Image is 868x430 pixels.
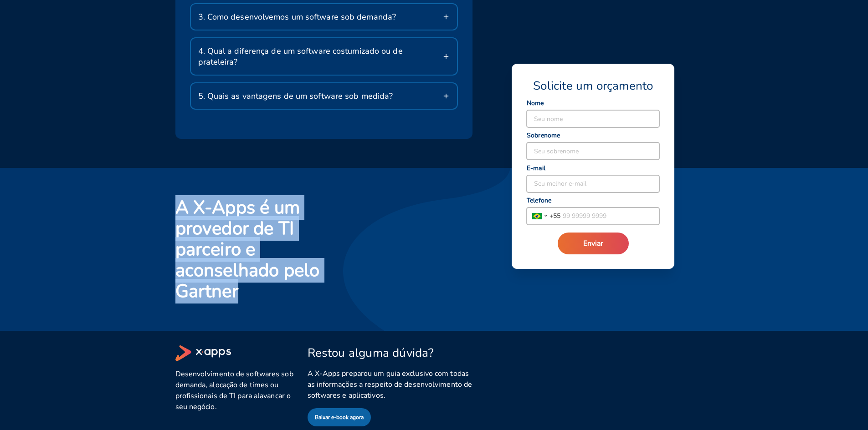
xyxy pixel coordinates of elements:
[533,78,653,94] span: Solicite um orçamento
[198,46,443,67] span: 4. Qual a diferença de um software costumizado ou de prateleira?
[560,207,659,225] input: 99 99999 9999
[527,142,659,160] input: Seu sobrenome
[175,369,297,412] span: Desenvolvimento de softwares sob demanda, alocação de times ou profissionais de TI para alavancar...
[527,175,659,192] input: Seu melhor e-mail
[175,197,341,302] h2: A X-Apps é um provedor de TI parceiro e aconselhado pelo Gartner
[308,408,371,426] button: Baixar e-book agora
[198,11,396,22] span: 3. Como desenvolvemos um software sob demanda?
[315,412,364,422] span: Baixar e-book agora
[583,238,603,248] span: Enviar
[558,233,629,254] button: Enviar
[527,110,659,127] input: Seu nome
[550,211,560,221] span: + 55
[308,368,473,401] span: A X-Apps preparou um guia exclusivo com todas as informações a respeito de desenvolvimento de sof...
[198,91,393,101] span: 5. Quais as vantagens de um software sob medida?
[308,345,434,361] span: Restou alguma dúvida?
